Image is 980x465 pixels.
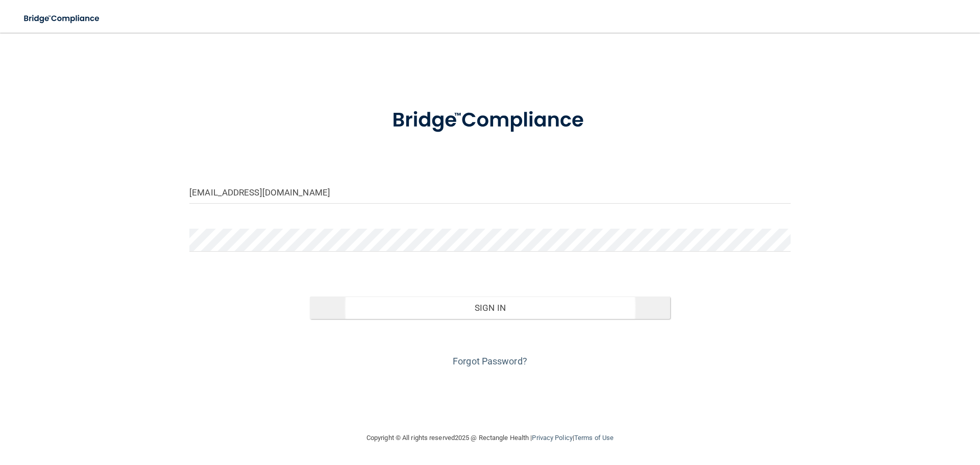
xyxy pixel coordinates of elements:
[189,181,791,204] input: Email
[304,422,676,454] div: Copyright © All rights reserved 2025 @ Rectangle Health | |
[371,94,609,147] img: bridge_compliance_login_screen.278c3ca4.svg
[453,356,527,366] a: Forgot Password?
[532,434,572,442] a: Privacy Policy
[15,8,109,29] img: bridge_compliance_login_screen.278c3ca4.svg
[574,434,614,442] a: Terms of Use
[310,297,671,319] button: Sign In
